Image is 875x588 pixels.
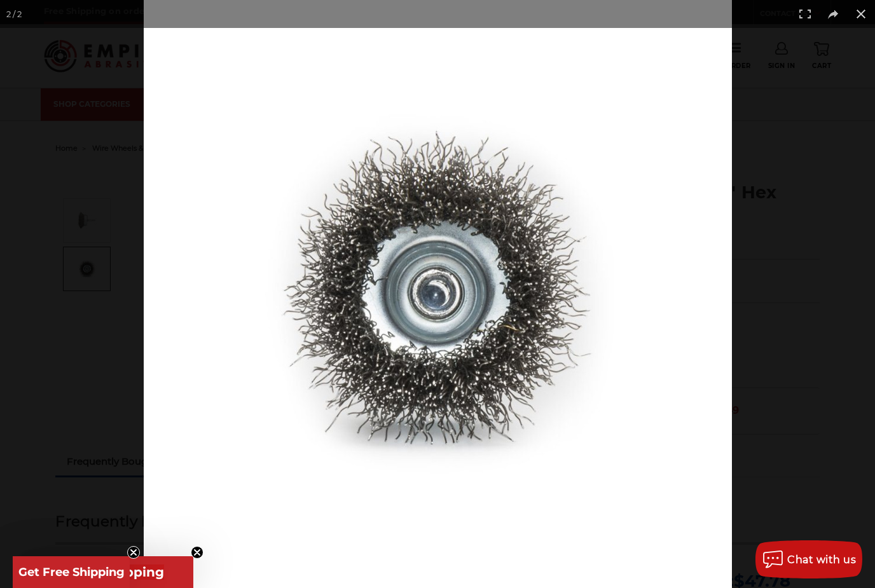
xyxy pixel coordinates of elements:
[755,540,862,578] button: Chat with us
[13,556,193,588] div: Get Free ShippingClose teaser
[787,554,856,566] span: Chat with us
[13,556,130,588] div: Get Free ShippingClose teaser
[127,546,140,559] button: Close teaser
[18,565,125,579] span: Get Free Shipping
[191,546,203,559] button: Close teaser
